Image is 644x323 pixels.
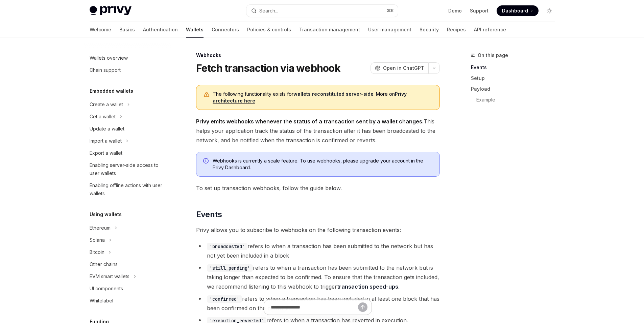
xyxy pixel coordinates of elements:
[84,295,171,307] a: Whitelabel
[358,302,367,312] button: Send message
[90,161,167,177] div: Enabling server-side access to user wallets
[383,65,424,71] span: Open in ChatGPT
[186,22,204,38] a: Wallets
[420,22,439,38] a: Security
[84,98,171,111] button: Toggle Create a wallet section
[203,158,210,165] svg: Info
[470,7,488,14] a: Support
[90,66,121,74] div: Chain support
[213,157,433,171] span: Webhooks is currently a scale feature. To use webhooks, please upgrade your account in the Privy ...
[196,263,440,291] li: refers to when a transaction has been submitted to the network but is taking longer than expected...
[90,285,123,293] div: UI components
[471,84,560,94] a: Payload
[213,91,433,104] span: The following functionality exists for . More on
[203,91,210,98] svg: Warning
[90,236,105,244] div: Solana
[212,22,239,38] a: Connectors
[90,224,111,232] div: Ethereum
[196,62,340,74] h1: Fetch transaction via webhook
[84,52,171,64] a: Wallets overview
[90,125,124,133] div: Update a wallet
[471,94,560,105] a: Example
[90,181,167,198] div: Enabling offline actions with user wallets
[90,87,133,95] h5: Embedded wallets
[84,283,171,295] a: UI components
[84,111,171,123] button: Toggle Get a wallet section
[368,22,411,38] a: User management
[247,22,291,38] a: Policies & controls
[371,62,428,74] button: Open in ChatGPT
[90,248,104,256] div: Bitcoin
[259,7,278,15] div: Search...
[337,283,398,290] a: transaction speed-ups
[90,137,122,145] div: Import a wallet
[143,22,178,38] a: Authentication
[299,22,360,38] a: Transaction management
[90,54,128,62] div: Wallets overview
[196,294,440,313] li: refers to when a transaction has been included in at least one block that has been confirmed on t...
[90,22,111,38] a: Welcome
[84,246,171,258] button: Toggle Bitcoin section
[497,5,539,16] a: Dashboard
[207,264,253,272] code: 'still_pending'
[478,51,508,59] span: On this page
[196,225,440,235] span: Privy allows you to subscribe to webhooks on the following transaction events:
[90,100,123,109] div: Create a wallet
[196,117,440,145] span: This helps your application track the status of the transaction after it has been broadcasted to ...
[271,300,358,315] input: Ask a question...
[90,149,122,157] div: Export a wallet
[196,52,440,59] div: Webhooks
[84,234,171,246] button: Toggle Solana section
[447,22,466,38] a: Recipes
[90,210,122,218] h5: Using wallets
[84,222,171,234] button: Toggle Ethereum section
[84,135,171,147] button: Toggle Import a wallet section
[474,22,506,38] a: API reference
[196,118,424,125] strong: Privy emits webhooks whenever the status of a transaction sent by a wallet changes.
[471,62,560,73] a: Events
[207,243,247,250] code: 'broadcasted'
[84,123,171,135] a: Update a wallet
[90,260,118,268] div: Other chains
[90,6,132,16] img: light logo
[293,91,374,97] a: wallets reconstituted server-side
[448,7,462,14] a: Demo
[84,147,171,159] a: Export a wallet
[544,5,555,16] button: Toggle dark mode
[84,270,171,283] button: Toggle EVM smart wallets section
[196,183,440,193] span: To set up transaction webhooks, follow the guide below.
[84,258,171,270] a: Other chains
[84,64,171,76] a: Chain support
[90,297,113,305] div: Whitelabel
[387,8,394,13] span: ⌘ K
[90,113,116,121] div: Get a wallet
[196,209,222,220] span: Events
[84,159,171,179] a: Enabling server-side access to user wallets
[246,5,398,17] button: Open search
[471,73,560,84] a: Setup
[119,22,135,38] a: Basics
[502,7,528,14] span: Dashboard
[90,272,129,281] div: EVM smart wallets
[84,179,171,200] a: Enabling offline actions with user wallets
[196,241,440,260] li: refers to when a transaction has been submitted to the network but has not yet been included in a...
[207,295,242,303] code: 'confirmed'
